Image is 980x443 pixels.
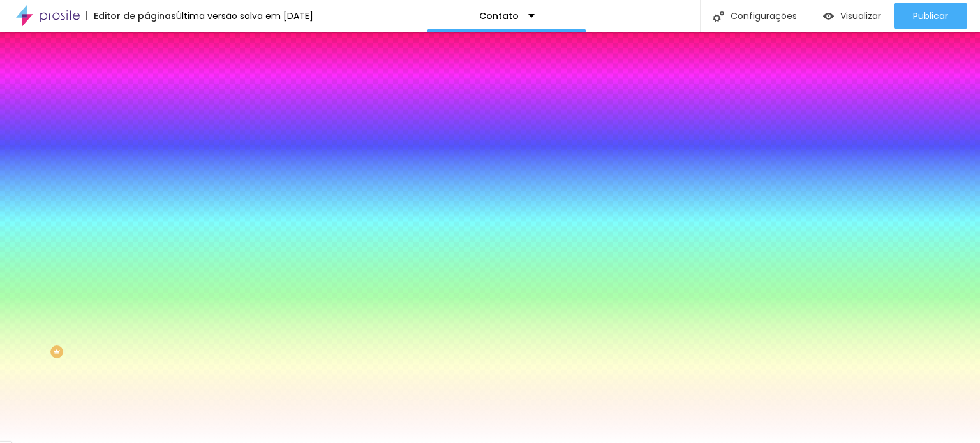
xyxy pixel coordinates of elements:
[86,11,176,20] div: Editor de páginas
[810,3,894,29] button: Visualizar
[840,11,881,21] span: Visualizar
[894,3,967,29] button: Publicar
[913,11,948,21] span: Publicar
[176,11,313,20] div: Última versão salva em [DATE]
[823,11,834,22] img: view-1.svg
[479,11,519,20] p: Contato
[713,11,724,22] img: Icone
